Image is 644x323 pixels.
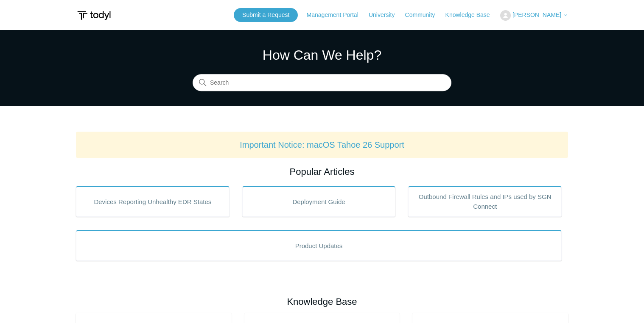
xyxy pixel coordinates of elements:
[408,186,562,217] a: Outbound Firewall Rules and IPs used by SGN Connect
[445,11,498,19] a: Knowledge Base
[76,230,562,261] a: Product Updates
[193,45,451,65] h1: How Can We Help?
[193,75,451,91] input: Search
[76,186,230,217] a: Devices Reporting Unhealthy EDR States
[234,8,298,22] a: Submit a Request
[369,11,403,19] a: University
[240,140,404,149] a: Important Notice: macOS Tahoe 26 Support
[76,295,568,309] h2: Knowledge Base
[500,10,568,21] button: [PERSON_NAME]
[76,8,112,23] img: Todyl Support Center Help Center home page
[76,165,568,179] h2: Popular Articles
[405,11,444,19] a: Community
[242,186,396,217] a: Deployment Guide
[307,11,367,19] a: Management Portal
[512,11,561,18] span: [PERSON_NAME]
